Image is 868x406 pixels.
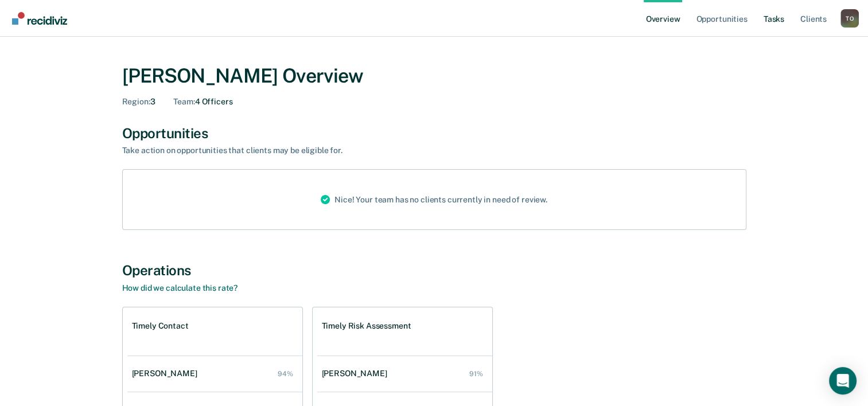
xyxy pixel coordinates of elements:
div: 4 Officers [173,97,232,107]
span: Region : [122,97,150,106]
a: [PERSON_NAME] 94% [127,357,302,390]
a: How did we calculate this rate? [122,283,238,292]
button: Profile dropdown button [840,9,859,28]
span: Team : [173,97,194,106]
div: T O [840,9,859,28]
a: [PERSON_NAME] 91% [317,357,492,390]
div: Operations [122,262,746,279]
h1: Timely Contact [132,321,189,331]
div: 94% [278,370,293,378]
div: [PERSON_NAME] Overview [122,64,746,88]
div: 91% [469,370,483,378]
img: Recidiviz [12,12,67,25]
div: [PERSON_NAME] [132,369,202,378]
div: Open Intercom Messenger [829,367,857,395]
h1: Timely Risk Assessment [322,321,411,331]
div: [PERSON_NAME] [322,369,392,378]
div: Take action on opportunities that clients may be eligible for. [122,146,524,155]
div: Nice! Your team has no clients currently in need of review. [312,170,556,229]
div: 3 [122,97,155,107]
div: Opportunities [122,125,746,142]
